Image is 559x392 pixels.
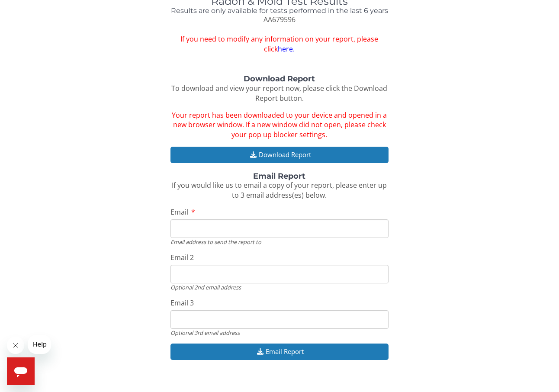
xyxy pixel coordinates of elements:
[170,34,389,54] span: If you need to modify any information on your report, please click
[171,84,387,103] span: To download and view your report now, please click the Download Report button.
[7,357,35,385] iframe: Button to launch messaging window
[253,171,305,181] strong: Email Report
[244,74,315,84] strong: Download Report
[170,238,389,246] div: Email address to send the report to
[28,335,51,354] iframe: Message from company
[172,110,387,140] span: Your report has been downloaded to your device and opened in a new browser window. If a new windo...
[263,15,296,24] span: AA679596
[170,147,389,163] button: Download Report
[170,7,389,15] h4: Results are only available for tests performed in the last 6 years
[170,329,389,337] div: Optional 3rd email address
[172,180,387,200] span: If you would like us to email a copy of your report, please enter up to 3 email address(es) below.
[170,344,389,360] button: Email Report
[170,283,389,291] div: Optional 2nd email address
[278,44,295,54] a: here.
[170,298,194,308] span: Email 3
[170,207,188,217] span: Email
[7,337,24,354] iframe: Close message
[170,253,194,262] span: Email 2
